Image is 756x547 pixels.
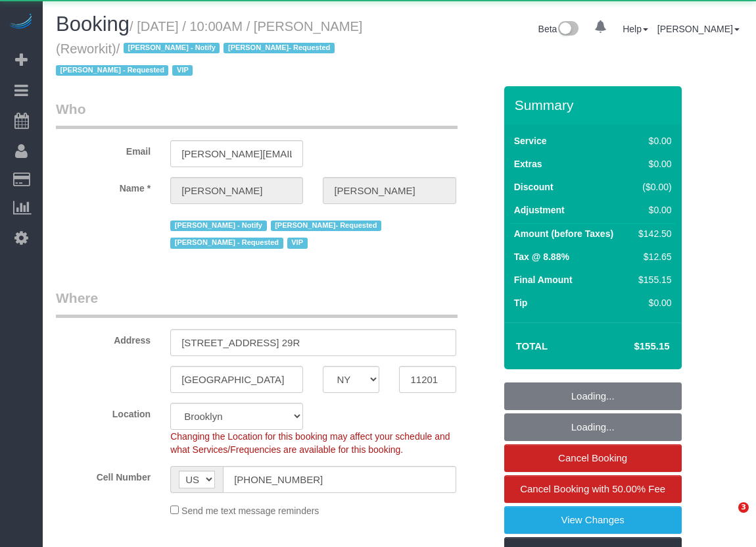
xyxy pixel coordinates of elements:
[56,19,362,78] small: / [DATE] / 10:00AM / [PERSON_NAME] (Reworkit)
[46,403,160,421] label: Location
[633,203,671,217] div: $0.00
[170,177,303,204] input: First Name
[504,506,682,534] a: View Changes
[224,43,334,53] span: [PERSON_NAME]- Requested
[46,329,160,347] label: Address
[170,431,450,455] span: Changing the Location for this booking may affect your schedule and what Services/Frequencies are...
[46,177,160,195] label: Name *
[56,13,130,36] span: Booking
[514,157,542,170] label: Extras
[223,466,456,493] input: Cell Number
[399,366,456,393] input: Zip Code
[514,134,547,147] label: Service
[538,24,579,34] a: Beta
[514,227,613,240] label: Amount (before Taxes)
[633,250,671,263] div: $12.65
[8,13,34,32] img: Automaid Logo
[657,24,740,34] a: [PERSON_NAME]
[504,444,682,472] a: Cancel Booking
[633,134,671,147] div: $0.00
[504,475,682,503] a: Cancel Booking with 50.00% Fee
[172,65,193,76] span: VIP
[56,65,168,76] span: [PERSON_NAME] - Requested
[56,99,458,129] legend: Who
[514,180,554,194] label: Discount
[516,340,548,352] strong: Total
[170,366,303,393] input: City
[520,483,665,494] span: Cancel Booking with 50.00% Fee
[46,466,160,484] label: Cell Number
[323,177,456,204] input: Last Name
[170,221,266,231] span: [PERSON_NAME] - Notify
[557,21,579,38] img: New interface
[46,140,160,158] label: Email
[514,250,569,263] label: Tax @ 8.88%
[514,273,573,286] label: Final Amount
[124,43,220,53] span: [PERSON_NAME] - Notify
[633,157,671,170] div: $0.00
[287,238,308,248] span: VIP
[633,180,671,194] div: ($0.00)
[170,238,283,248] span: [PERSON_NAME] - Requested
[633,273,671,286] div: $155.15
[56,288,458,318] legend: Where
[623,24,648,34] a: Help
[633,296,671,309] div: $0.00
[738,502,749,513] span: 3
[514,203,565,217] label: Adjustment
[711,502,743,534] iframe: Intercom live chat
[56,41,339,78] span: /
[515,97,675,113] h3: Summary
[271,221,381,231] span: [PERSON_NAME]- Requested
[514,296,528,309] label: Tip
[170,140,303,167] input: Email
[633,227,671,240] div: $142.50
[181,506,319,516] span: Send me text message reminders
[594,341,669,352] h4: $155.15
